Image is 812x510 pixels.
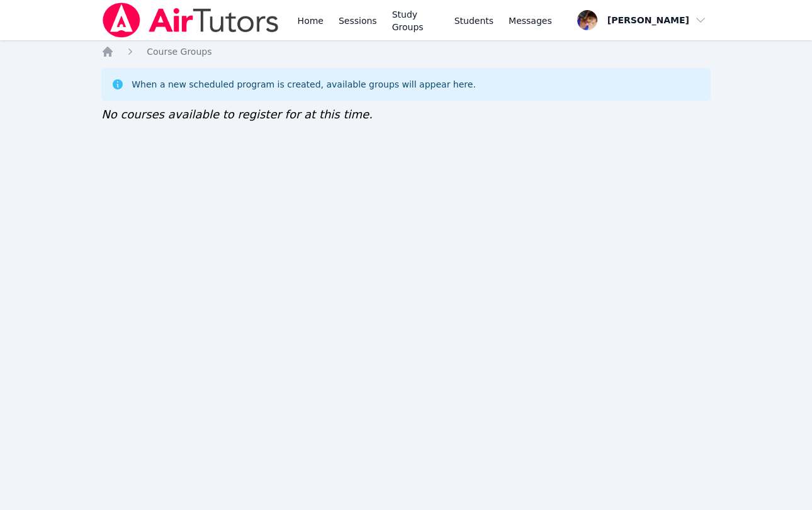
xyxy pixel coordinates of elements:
[132,78,476,91] div: When a new scheduled program is created, available groups will appear here.
[147,45,211,58] a: Course Groups
[101,45,711,58] nav: Breadcrumb
[101,3,279,38] img: Air Tutors
[101,108,373,121] span: No courses available to register for at this time.
[509,14,552,27] span: Messages
[147,47,211,57] span: Course Groups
